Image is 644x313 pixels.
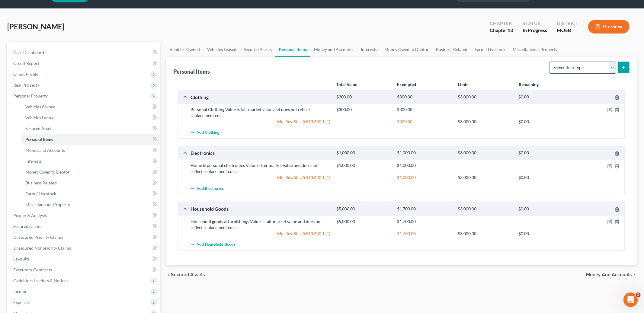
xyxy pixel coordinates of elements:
[166,272,171,277] i: chevron_left
[21,123,160,134] a: Secured Assets
[13,213,47,218] span: Property Analysis
[21,101,160,112] a: Vehicles Owned
[588,20,630,34] button: Preview
[166,272,205,277] button: chevron_left Secured Assets
[516,119,576,125] div: $0.00
[557,20,578,27] div: District
[333,94,394,100] div: $300.00
[13,245,71,251] span: Unsecured Nonpriority Claims
[523,20,547,27] div: Status
[21,167,160,177] a: Money Owed to Debtor
[275,42,310,57] a: Personal Items
[25,202,70,207] span: Miscellaneous Property
[471,42,509,57] a: Farm / Livestock
[21,112,160,123] a: Vehicles Leased
[333,107,394,113] div: $300.00
[397,82,416,87] strong: Exempted
[21,156,160,167] a: Interests
[394,231,455,237] div: $1,700.00
[197,186,224,191] span: Add Electronics
[394,162,455,168] div: $1,000.00
[8,243,160,254] a: Unsecured Nonpriority Claims
[187,174,333,180] div: Mo. Rev. Stat. § 513.430 1.(1)
[516,150,576,156] div: $0.00
[25,169,70,174] span: Money Owed to Debtor
[187,119,333,125] div: Mo. Rev. Stat. § 513.430 1.(1)
[636,292,641,297] span: 3
[187,94,333,100] div: Clothing
[336,82,357,87] strong: Total Value
[455,94,516,100] div: $3,000.00
[333,219,394,225] div: $5,000.00
[8,210,160,221] a: Property Analysis
[394,219,455,225] div: $1,700.00
[586,272,637,277] button: Money and Accounts chevron_right
[8,254,160,264] a: Lawsuits
[8,58,160,69] a: Credit Report
[490,20,513,27] div: Chapter
[197,130,219,135] span: Add Clothing
[490,27,513,34] div: Chapter
[21,145,160,156] a: Money and Accounts
[13,93,48,98] span: Personal Property
[171,272,205,277] span: Secured Assets
[187,150,333,156] div: Electronics
[25,158,42,164] span: Interests
[13,224,42,229] span: Secured Claims
[203,42,240,57] a: Vehicles Leased
[455,174,516,180] div: $3,000.00
[455,119,516,125] div: $3,000.00
[13,82,39,88] span: Real Property
[187,219,333,231] div: Household goods & furnishings Value is fair market value and does not reflect replacement cost.
[166,42,203,57] a: Vehicles Owned
[13,300,30,305] span: Expenses
[333,150,394,156] div: $1,000.00
[458,82,468,87] strong: Limit
[21,177,160,188] a: Business Related
[516,231,576,237] div: $0.00
[13,289,27,294] span: Income
[13,61,39,66] span: Credit Report
[240,42,275,57] a: Secured Assets
[13,278,68,283] span: Codebtors Insiders & Notices
[25,180,57,185] span: Business Related
[25,137,53,142] span: Personal Items
[394,119,455,125] div: $300.00
[394,174,455,180] div: $1,000.00
[13,235,63,240] span: Unsecured Priority Claims
[13,267,52,272] span: Executory Contracts
[187,231,333,237] div: Mo. Rev. Stat. § 513.430 1.(1)
[357,42,381,57] a: Interests
[25,115,55,120] span: Vehicles Leased
[516,174,576,180] div: $0.00
[516,94,576,100] div: $0.00
[191,239,235,250] button: Add Household Goods
[632,272,637,277] i: chevron_right
[557,27,578,34] div: MOEB
[8,264,160,275] a: Executory Contracts
[13,50,44,55] span: Case Dashboard
[197,242,235,247] span: Add Household Goods
[13,72,38,77] span: Client Profile
[21,188,160,199] a: Farm / Livestock
[187,107,333,119] div: Personal Clothing Value is fair market value and does not reflect replacement cost.
[8,232,160,243] a: Unsecured Priority Claims
[173,68,210,75] div: Personal Items
[25,148,65,153] span: Money and Accounts
[333,162,394,168] div: $1,000.00
[7,22,64,31] span: [PERSON_NAME]
[21,199,160,210] a: Miscellaneous Property
[432,42,471,57] a: Business Related
[25,191,56,196] span: Farm / Livestock
[310,42,357,57] a: Money and Accounts
[25,104,56,109] span: Vehicles Owned
[508,27,513,33] span: 13
[394,107,455,113] div: $300.00
[187,162,333,174] div: Home & personal electronics Value is fair market value and does not reflect replacement cost.
[519,82,539,87] strong: Remaining
[8,221,160,232] a: Secured Claims
[191,127,219,138] button: Add Clothing
[394,206,455,212] div: $1,700.00
[191,183,224,194] button: Add Electronics
[455,231,516,237] div: $3,000.00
